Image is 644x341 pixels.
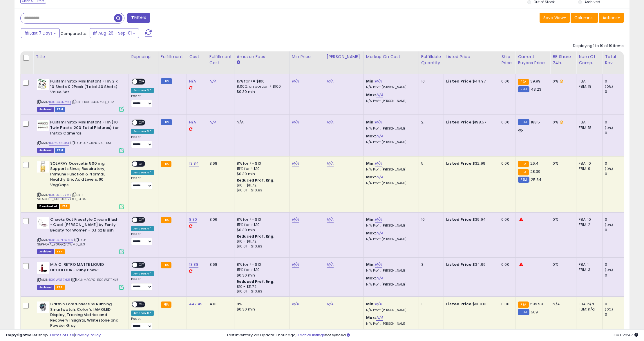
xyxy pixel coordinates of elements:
img: 31zD5R0sGqL._SL40_.jpg [37,262,49,274]
a: N/A [375,262,382,268]
span: OFF [137,120,146,125]
div: Amazon AI * [131,226,154,231]
span: OFF [137,217,146,222]
div: FBA: 1 [579,120,598,125]
b: Cheeks Out Freestyle Cream Blush - Cool [PERSON_NAME] by Fenty Beauty for Women - 0.1 oz Blush [50,217,121,235]
div: Repricing [131,54,156,60]
a: N/A [327,78,334,84]
small: FBA [518,301,529,308]
div: N/A [553,301,572,307]
span: All listings that are unavailable for purchase on Amazon for any reason other than out-of-stock [37,204,59,209]
div: Preset: [131,317,154,330]
a: N/A [292,217,299,222]
span: 26.4 [530,161,539,166]
div: 8.00% on portion > $100 [237,84,285,89]
p: N/A Profit [PERSON_NAME] [366,127,414,131]
p: N/A Profit [PERSON_NAME] [366,308,414,312]
span: 188.5 [531,119,540,125]
div: 10 [421,217,439,222]
div: Amazon AI * [131,311,154,316]
span: 25.34 [531,177,542,182]
button: Save View [540,13,570,23]
small: FBA [161,217,171,223]
div: Last InventoryLab Update: 1 hour ago, not synced. [227,333,638,338]
div: Amazon AI * [131,170,154,175]
div: 0 [605,217,628,222]
button: Aug-26 - Sep-01 [90,28,139,38]
div: 0% [553,120,572,125]
a: 447.49 [189,301,202,307]
span: 2025-09-9 22:47 GMT [614,332,638,338]
div: Amazon AI * [131,88,154,93]
span: 599.99 [530,301,543,307]
strong: Copyright [6,332,27,338]
b: Fujifilm Instax Mini Instant Film (10 Twin Packs, 200 Total Pictures) for Instax Cameras [50,120,121,137]
a: N/A [327,217,334,222]
div: FBM: 3 [579,267,598,272]
div: 0% [553,217,572,222]
div: 0% [553,79,572,84]
p: N/A Profit [PERSON_NAME] [366,224,414,228]
div: Total Rev. [605,54,626,66]
p: N/A Profit [PERSON_NAME] [366,168,414,172]
b: Min: [366,217,375,222]
div: Preset: [131,232,154,245]
div: FBA: 1 [579,79,598,84]
a: N/A [292,78,299,84]
p: N/A Profit [PERSON_NAME] [366,237,414,241]
a: N/A [209,119,216,125]
div: ASIN: [37,262,124,289]
b: Reduced Prof. Rng. [237,178,275,183]
b: Listed Price: [446,301,473,307]
div: Amazon Fees [237,54,287,60]
span: Listings that have been deleted from Seller Central [37,285,54,290]
small: FBA [161,161,171,167]
div: 8% for <= $10 [237,262,285,267]
a: N/A [375,78,382,84]
div: Title [36,54,126,60]
span: 43.23 [531,87,542,92]
a: N/A [376,133,383,139]
small: (0%) [605,125,613,130]
div: 0.00 [501,217,511,222]
button: Last 7 Days [21,28,60,38]
div: 0 [605,273,628,278]
div: FBM: 2 [579,222,598,227]
a: B000QS2YXC [49,193,71,198]
span: 569 [531,309,538,315]
small: FBA [518,79,529,85]
div: 8% for <= $10 [237,217,285,222]
a: B08GQ7DWM6 [49,238,73,243]
div: FBA: 1 [579,262,598,267]
span: | SKU: MACYS_B09W3TRXK5 [71,277,118,282]
div: $0.30 min [237,227,285,233]
a: N/A [375,217,382,222]
div: Preset: [131,176,154,189]
a: N/A [327,301,334,307]
div: $10.01 - $10.83 [237,289,285,294]
div: 5 [421,161,439,166]
a: N/A [292,161,299,166]
div: $0.30 min [237,273,285,278]
div: 0 [605,312,628,317]
img: 51qSwsXhTNL._SL40_.jpg [37,79,49,90]
a: N/A [189,119,196,125]
b: Reduced Prof. Rng. [237,234,275,239]
div: 0.00 [501,161,511,166]
span: FBA [55,285,65,290]
b: Max: [366,315,376,320]
small: (0%) [605,307,613,312]
a: N/A [292,301,299,307]
div: BB Share 24h. [553,54,574,66]
div: 2 [421,120,439,125]
div: FBA: 10 [579,161,598,166]
th: The percentage added to the cost of goods (COGS) that forms the calculator for Min & Max prices. [363,51,419,74]
div: Min Price [292,54,322,60]
span: Aug-26 - Sep-01 [98,30,132,36]
img: 51FD+qrKVnL._SL40_.jpg [37,120,49,131]
div: 0 [605,301,628,307]
a: N/A [292,119,299,125]
small: FBM [161,119,172,125]
a: N/A [376,92,383,98]
div: 0 [605,89,628,94]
